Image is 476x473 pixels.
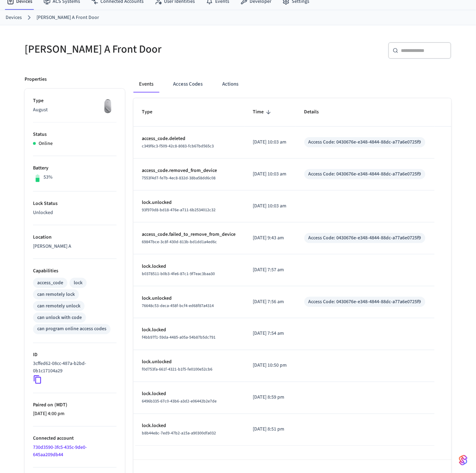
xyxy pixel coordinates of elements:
[99,97,117,115] img: August Wifi Smart Lock 3rd Gen, Silver, Front
[33,106,117,114] p: August
[33,352,117,359] p: ID
[142,135,236,142] p: access_code.deleted
[142,422,236,430] p: lock.locked
[33,200,117,207] p: Lock Status
[133,76,159,93] button: Events
[37,302,80,310] div: can remotely unlock
[53,402,67,409] span: ( MDT )
[133,98,451,446] table: sticky table
[142,263,236,270] p: lock.locked
[142,143,214,149] span: c349f6c3-f509-42c8-8083-fcb67bd565c3
[37,291,75,298] div: can remotely lock
[142,231,236,238] p: access_code.failed_to_remove_from_device
[39,140,53,147] p: Online
[253,298,287,306] p: [DATE] 7:56 am
[309,234,421,242] div: Access Code: 0430676e-e348-4844-88dc-a77a6e0725f9
[253,139,287,146] p: [DATE] 10:03 am
[142,335,216,341] span: f4bb97f1-59da-4485-a05a-54b87b5dc791
[142,271,215,277] span: b0378511-b0b3-4fe6-87c1-9f7eac3baa30
[253,330,287,338] p: [DATE] 7:54 am
[33,234,117,241] p: Location
[142,431,216,437] span: b8b44e8c-7ed9-47b2-a15a-a90300dfa032
[33,209,117,216] p: Unlocked
[142,399,217,405] span: 6496b335-67c0-43b6-a3d2-e06442b2e7de
[37,279,63,287] div: access_code
[309,139,421,146] div: Access Code: 0430676e-e348-4844-88dc-a77a6e0725f9
[167,76,208,93] button: Access Codes
[33,131,117,138] p: Status
[33,411,117,418] p: [DATE] 4:00 pm
[44,174,53,181] p: 53%
[33,435,117,442] p: Connected account
[253,171,287,178] p: [DATE] 10:03 am
[142,303,214,309] span: 76648c53-deca-458f-bcf4-ed68f87a4314
[309,171,421,178] div: Access Code: 0430676e-e348-4844-88dc-a77a6e0725f9
[33,360,114,375] p: 3cffed62-08cc-487a-b2bd-0b1c17104a29
[33,267,117,275] p: Capabilities
[309,298,421,306] div: Access Code: 0430676e-e348-4844-88dc-a77a6e0725f9
[142,175,216,181] span: 7553f4d7-fe7b-4ec8-832d-38ba58dd6c08
[33,243,117,250] p: [PERSON_NAME] A
[253,234,287,242] p: [DATE] 9:43 am
[253,426,287,433] p: [DATE] 8:51 pm
[142,107,161,118] span: Type
[217,76,244,93] button: Actions
[142,367,212,373] span: f0d753fa-661f-4321-b1f5-fe0100e52cb6
[25,42,234,56] h5: [PERSON_NAME] A Front Door
[37,314,82,321] div: can unlock with code
[142,239,217,245] span: 69847bce-3c8f-430d-813b-bd1dd1a4ed6c
[253,362,287,369] p: [DATE] 10:50 pm
[253,394,287,401] p: [DATE] 8:59 pm
[37,14,99,21] a: [PERSON_NAME] A Front Door
[142,327,236,334] p: lock.locked
[6,14,22,21] a: Devices
[142,207,216,213] span: 93f970d8-bd18-476e-a711-6b2534012c32
[33,97,117,105] p: Type
[74,279,82,287] div: lock
[142,359,236,366] p: lock.unlocked
[304,107,328,118] span: Details
[253,202,287,210] p: [DATE] 10:03 am
[459,455,468,466] img: SeamLogoGradient.69752ec5.svg
[142,167,236,174] p: access_code.removed_from_device
[33,165,117,172] p: Battery
[25,76,47,83] p: Properties
[253,266,287,274] p: [DATE] 7:57 am
[33,444,87,459] a: 730d3590-3fc5-435c-9de0-645aa209db44
[33,402,117,409] p: Paired on
[133,76,451,93] div: ant example
[253,107,273,118] span: Time
[142,199,236,206] p: lock.unlocked
[37,326,106,333] div: can program online access codes
[142,295,236,302] p: lock.unlocked
[142,391,236,398] p: lock.locked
